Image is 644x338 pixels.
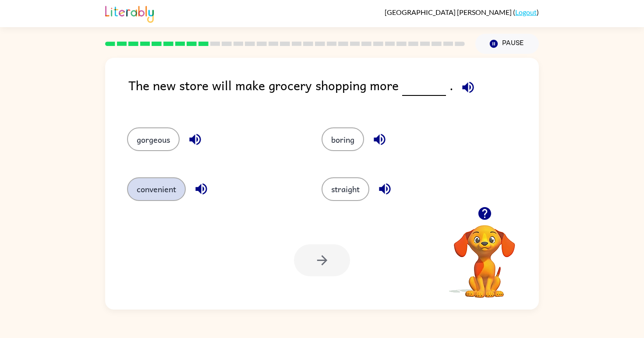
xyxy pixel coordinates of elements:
button: Pause [475,34,539,54]
img: Literably [105,4,154,23]
span: [GEOGRAPHIC_DATA] [PERSON_NAME] [385,8,513,16]
div: ( ) [385,8,539,16]
a: Logout [515,8,537,16]
video: Your browser must support playing .mp4 files to use Literably. Please try using another browser. [441,211,528,299]
button: gorgeous [127,127,180,151]
div: The new store will make grocery shopping more . [128,75,539,110]
button: boring [322,127,364,151]
button: straight [322,177,369,201]
button: convenient [127,177,186,201]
